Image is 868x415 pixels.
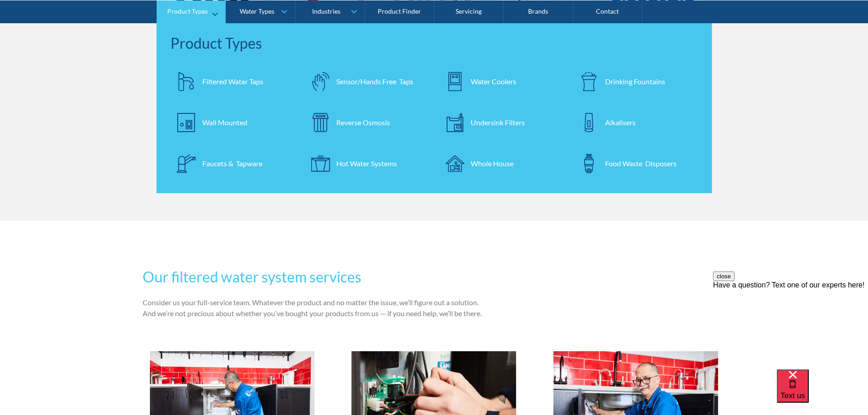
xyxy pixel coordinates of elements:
a: Sensor/Hands Free Taps [304,65,430,97]
div: Wall Mounted [202,117,247,128]
div: Product Types [167,7,208,15]
h2: Our filtered water system services [143,266,493,288]
a: Drinking Fountains [573,65,699,97]
div: Reverse Osmosis [336,117,390,128]
a: Reverse Osmosis [304,106,430,138]
nav: Product Types [157,23,712,193]
a: Whole House [439,147,564,179]
div: Hot Water Systems [336,158,397,169]
div: Alkalisers [605,117,636,128]
a: Alkalisers [573,106,699,138]
div: Whole House [471,158,514,169]
div: Product Types [170,32,699,54]
p: Consider us your full-service team. Whatever the product and no matter the issue, we’ll figure ou... [143,297,493,319]
div: Faucets & Tapware [202,158,262,169]
div: Water Types [240,7,274,15]
div: Filtered Water Taps [202,76,263,87]
div: Food Waste Disposers [605,158,677,169]
div: Water Coolers [471,76,516,87]
iframe: podium webchat widget bubble [777,369,868,415]
a: Hot Water Systems [304,147,430,179]
div: Industries [312,7,340,15]
a: Wall Mounted [170,106,296,138]
a: Filtered Water Taps [170,65,296,97]
a: Water Coolers [439,65,564,97]
a: Faucets & Tapware [170,147,296,179]
div: Drinking Fountains [605,76,665,87]
a: Undersink Filters [439,106,564,138]
iframe: podium webchat widget prompt [713,272,868,381]
div: Undersink Filters [471,117,525,128]
a: Food Waste Disposers [573,147,699,179]
div: Sensor/Hands Free Taps [336,76,413,87]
